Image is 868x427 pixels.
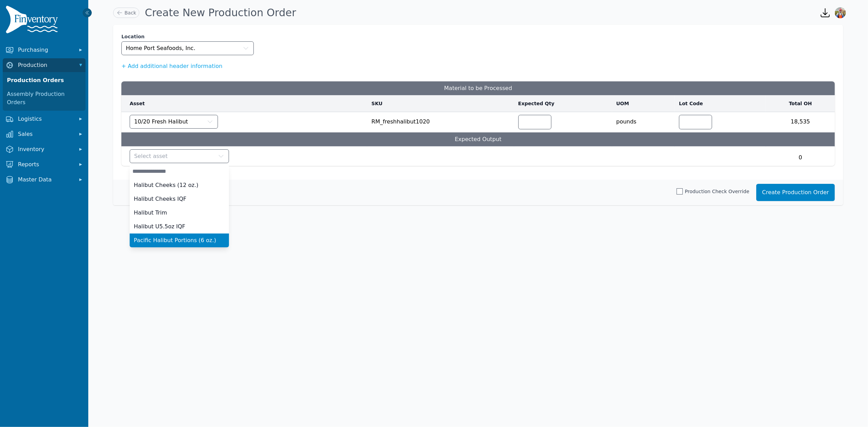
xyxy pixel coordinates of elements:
th: Total OH [766,95,835,112]
span: 10/20 Fresh Halibut [134,118,188,126]
span: Master Data [18,176,73,184]
label: Location [121,33,254,40]
h1: Create New Production Order [145,7,296,19]
span: Production [18,61,73,69]
td: 0 [766,147,835,166]
span: Select asset [134,152,168,160]
button: Purchasing [3,43,86,57]
button: Sales [3,127,86,141]
button: Master Data [3,173,86,187]
th: Asset [121,95,367,112]
span: Inventory [18,145,73,153]
button: Create Production Order [756,184,835,201]
span: Logistics [18,115,73,123]
td: 18,535 [766,112,835,129]
button: Inventory [3,142,86,156]
span: pounds [616,115,671,126]
a: Production Orders [4,73,84,87]
th: Lot Code [675,95,766,112]
img: Finventory [6,6,61,36]
button: Logistics [3,112,86,126]
button: Production [3,58,86,72]
span: Purchasing [18,46,73,54]
a: Back [113,8,139,18]
th: UOM [612,95,675,112]
input: Select asset [130,165,229,178]
button: Reports [3,158,86,171]
button: Select asset [130,149,229,163]
button: Home Port Seafoods, Inc. [121,41,254,55]
span: Production Check Override [685,188,749,195]
th: Expected Qty [514,95,612,112]
span: Sales [18,130,73,138]
td: Expected Output [121,132,835,147]
th: SKU [367,95,514,112]
ul: Select asset [130,165,229,261]
td: RM_freshhalibut1020 [367,112,514,132]
img: Sera Wheeler [835,7,846,18]
span: Reports [18,160,73,169]
a: Assembly Production Orders [4,87,84,109]
button: + Add additional header information [121,62,222,70]
span: Home Port Seafoods, Inc. [126,44,196,52]
button: 10/20 Fresh Halibut [130,115,218,129]
h3: Material to be Processed [121,81,835,95]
